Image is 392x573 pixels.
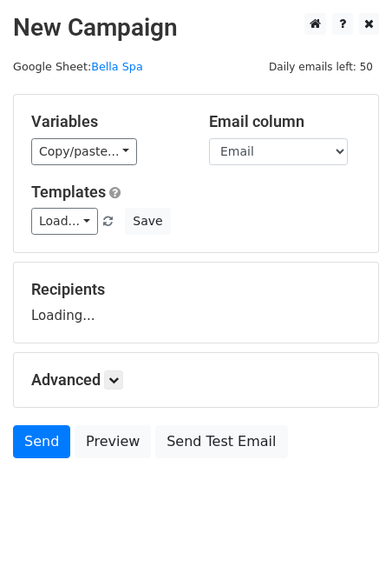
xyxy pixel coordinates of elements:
button: Save [125,208,170,235]
a: Send Test Email [155,425,287,458]
a: Daily emails left: 50 [263,60,379,73]
a: Bella Spa [91,60,143,73]
span: Daily emails left: 50 [263,57,379,77]
a: Load... [31,208,98,235]
h5: Variables [31,112,183,131]
h5: Email column [209,112,361,131]
h2: New Campaign [13,13,379,43]
div: Loading... [31,280,361,325]
a: Copy/paste... [31,138,137,165]
h5: Advanced [31,370,361,390]
h5: Recipients [31,280,361,299]
a: Preview [75,425,151,458]
a: Templates [31,183,106,201]
a: Send [13,425,70,458]
small: Google Sheet: [13,60,143,73]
